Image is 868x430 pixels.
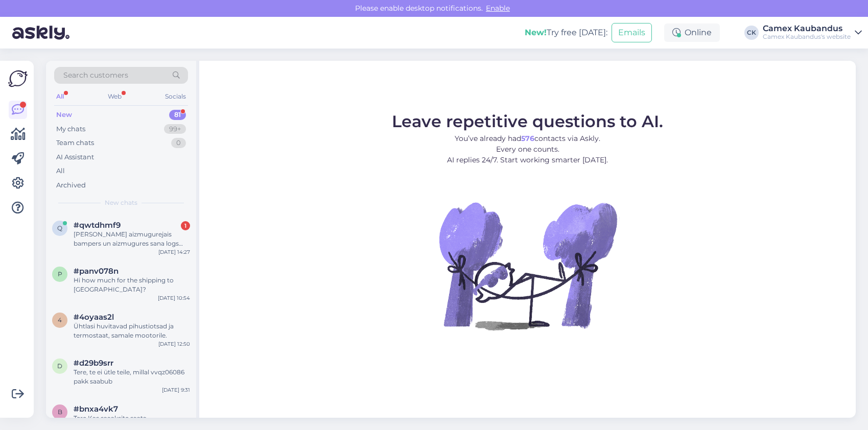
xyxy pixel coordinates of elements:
[56,166,65,176] div: All
[158,340,190,348] div: [DATE] 12:50
[63,70,128,81] span: Search customers
[163,90,188,103] div: Socials
[74,359,113,368] span: #d29b9srr
[162,386,190,394] div: [DATE] 9:31
[58,316,62,324] span: 4
[56,138,94,148] div: Team chats
[664,23,720,42] div: Online
[58,408,62,416] span: b
[74,221,121,230] span: #qwtdhmf9
[57,362,62,370] span: d
[74,404,118,414] span: #bnxa4vk7
[74,322,190,340] div: Ühtlasi huvitavad pihustiotsad ja termostaat, samale mootorile.
[106,90,124,103] div: Web
[158,248,190,256] div: [DATE] 14:27
[392,111,663,131] span: Leave repetitive questions to AI.
[763,33,851,41] div: Camex Kaubandus's website
[105,198,137,207] span: New chats
[525,27,607,39] div: Try free [DATE]:
[56,110,72,120] div: New
[763,25,862,41] a: Camex KaubandusCamex Kaubandus's website
[56,180,86,190] div: Archived
[74,230,190,248] div: [PERSON_NAME] aizmugurejais bampers un aizmugures sana logs interese!
[56,152,94,162] div: AI Assistant
[164,124,186,134] div: 99+
[58,270,62,278] span: p
[171,138,186,148] div: 0
[54,90,66,103] div: All
[392,133,663,165] p: You’ve already had contacts via Askly. Every one counts. AI replies 24/7. Start working smarter [...
[56,124,85,134] div: My chats
[8,69,28,88] img: Askly Logo
[169,110,186,120] div: 81
[436,174,620,357] img: No Chat active
[74,276,190,294] div: Hi how much for the shipping to [GEOGRAPHIC_DATA]?
[181,221,190,230] div: 1
[74,313,114,322] span: #4oyaas2l
[483,4,513,13] span: Enable
[57,224,62,232] span: q
[525,28,547,37] b: New!
[744,26,759,40] div: CK
[763,25,851,33] div: Camex Kaubandus
[612,23,652,42] button: Emails
[158,294,190,302] div: [DATE] 10:54
[521,134,534,143] b: 576
[74,267,119,276] span: #panv078n
[74,368,190,386] div: Tere, te ei ütle teile, millal vvqz06086 pakk saabub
